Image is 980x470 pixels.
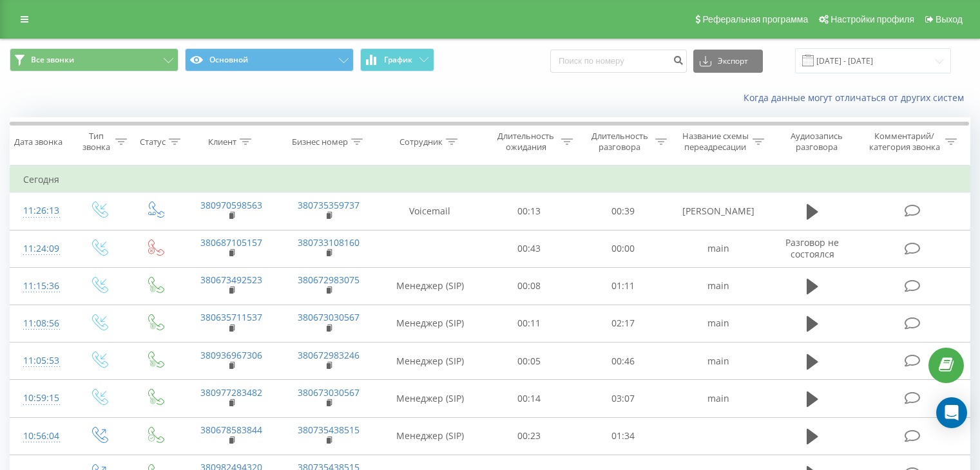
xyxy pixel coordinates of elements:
[298,311,360,323] a: 380673030567
[936,14,963,24] span: Выход
[682,131,749,153] div: Название схемы переадресации
[378,193,483,230] td: Voicemail
[298,199,360,211] a: 380735359737
[31,55,74,65] span: Все звонки
[200,349,262,361] a: 380936967306
[576,193,669,230] td: 00:39
[10,167,970,193] td: Сегодня
[200,274,262,286] a: 380673492523
[298,274,360,286] a: 380672983075
[23,274,57,299] div: 11:15:36
[140,136,166,147] div: Статус
[576,230,669,267] td: 00:00
[483,230,576,267] td: 00:43
[378,343,483,380] td: Менеджер (SIP)
[669,380,767,417] td: main
[208,136,236,147] div: Клиент
[494,131,559,153] div: Длительность ожидания
[185,48,354,71] button: Основной
[23,311,57,336] div: 11:08:56
[378,417,483,455] td: Менеджер (SIP)
[483,305,576,342] td: 00:11
[702,14,808,24] span: Реферальная программа
[200,199,262,211] a: 380970598563
[693,50,763,73] button: Экспорт
[744,91,970,104] a: Когда данные могут отличаться от других систем
[378,267,483,305] td: Менеджер (SIP)
[779,131,854,153] div: Аудиозапись разговора
[576,305,669,342] td: 02:17
[200,236,262,249] a: 380687105157
[588,131,652,153] div: Длительность разговора
[483,380,576,417] td: 00:14
[292,136,348,147] div: Бизнес номер
[81,131,111,153] div: Тип звонка
[483,193,576,230] td: 00:13
[298,236,360,249] a: 380733108160
[23,386,57,411] div: 10:59:15
[483,343,576,380] td: 00:05
[669,267,767,305] td: main
[550,50,687,73] input: Поиск по номеру
[483,267,576,305] td: 00:08
[867,131,942,153] div: Комментарий/категория звонка
[831,14,914,24] span: Настройки профиля
[298,424,360,436] a: 380735438515
[576,343,669,380] td: 00:46
[936,397,967,428] div: Open Intercom Messenger
[14,136,62,147] div: Дата звонка
[23,236,57,261] div: 11:24:09
[23,424,57,449] div: 10:56:04
[483,417,576,455] td: 00:23
[298,349,360,361] a: 380672983246
[669,343,767,380] td: main
[384,55,412,64] span: График
[576,380,669,417] td: 03:07
[785,236,839,260] span: Разговор не состоялся
[298,386,360,399] a: 380673030567
[378,380,483,417] td: Менеджер (SIP)
[669,193,767,230] td: [PERSON_NAME]
[378,305,483,342] td: Менеджер (SIP)
[669,230,767,267] td: main
[399,136,443,147] div: Сотрудник
[576,267,669,305] td: 01:11
[10,48,178,71] button: Все звонки
[360,48,434,71] button: График
[576,417,669,455] td: 01:34
[23,348,57,373] div: 11:05:53
[200,311,262,323] a: 380635711537
[23,198,57,223] div: 11:26:13
[200,424,262,436] a: 380678583844
[200,386,262,399] a: 380977283482
[669,305,767,342] td: main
